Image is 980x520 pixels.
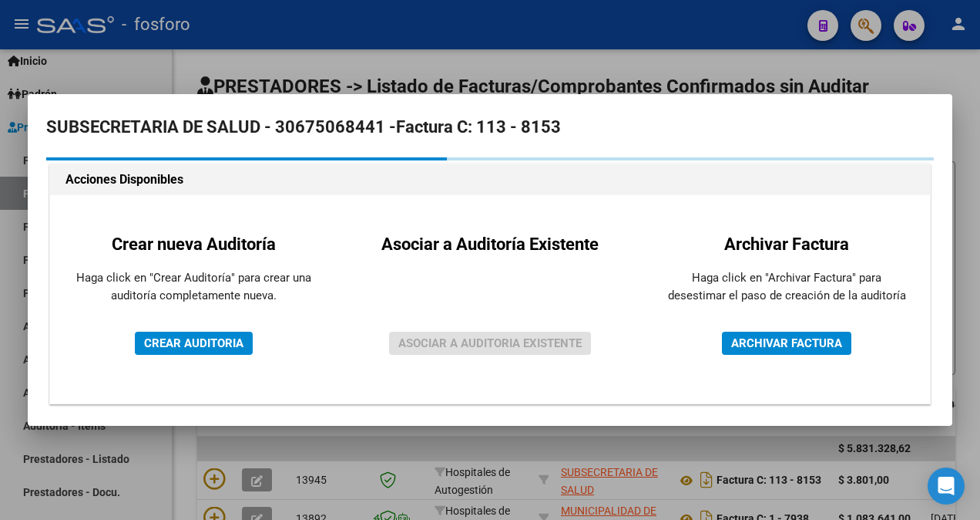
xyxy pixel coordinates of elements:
h2: Crear nueva Auditoría [74,231,313,257]
h2: Asociar a Auditoría Existente [381,231,599,257]
span: CREAR AUDITORIA [144,336,243,350]
span: ARCHIVAR FACTURA [731,336,842,350]
button: ASOCIAR A AUDITORIA EXISTENTE [389,332,591,355]
p: Haga click en "Archivar Factura" para desestimar el paso de creación de la auditoría [667,269,906,304]
div: Open Intercom Messenger [928,468,965,505]
h2: Archivar Factura [667,231,906,257]
button: ARCHIVAR FACTURA [722,332,851,355]
p: Haga click en "Crear Auditoría" para crear una auditoría completamente nueva. [74,269,313,304]
button: CREAR AUDITORIA [135,332,253,355]
h1: Acciones Disponibles [65,171,915,189]
strong: Factura C: 113 - 8153 [396,117,561,137]
h2: SUBSECRETARIA DE SALUD - 30675068441 - [46,113,934,142]
span: ASOCIAR A AUDITORIA EXISTENTE [398,336,582,350]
